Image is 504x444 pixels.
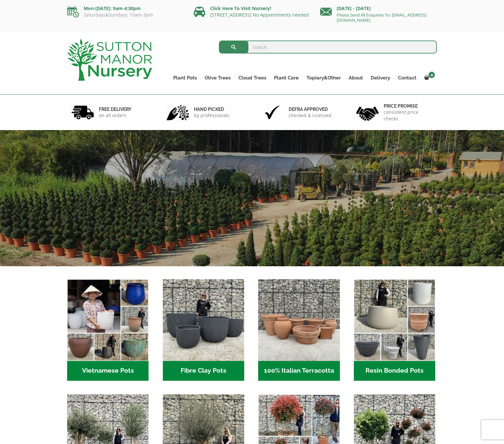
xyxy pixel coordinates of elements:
input: Search... [219,41,437,54]
a: About [345,73,367,82]
a: Contact [394,73,420,82]
img: Home - 67232D1B A461 444F B0F6 BDEDC2C7E10B 1 105 c [354,279,435,361]
a: Cloud Trees [234,73,270,82]
p: [DATE] - [DATE] [320,5,437,12]
a: Olive Trees [201,73,234,82]
a: Click Here To Visit Nursery! [210,5,271,11]
a: Plant Pots [169,73,201,82]
h1: FREE UK DELIVERY UK’S LEADING SUPPLIERS OF TREES & POTS [10,230,479,270]
img: logo [67,39,152,81]
img: Home - 6E921A5B 9E2F 4B13 AB99 4EF601C89C59 1 105 c [67,279,149,361]
img: Home - 8194B7A3 2818 4562 B9DD 4EBD5DC21C71 1 105 c 1 [163,279,244,361]
h6: hand picked [194,106,230,112]
img: 3.jpg [261,104,284,121]
a: Delivery [367,73,394,82]
img: 1.jpg [71,104,94,121]
h6: Price promise [384,103,433,109]
a: Visit product category Vietnamese Pots [67,279,149,381]
p: consistent price checks [384,109,433,122]
a: Plant Care [270,73,303,82]
span: 0 [428,72,435,78]
p: Mon-[DATE]: 9am-4:30pm [67,5,184,12]
a: [STREET_ADDRESS] No Appointments needed [210,12,309,18]
h2: 100% Italian Terracotta [258,361,340,381]
p: by professionals [194,112,230,119]
img: 2.jpg [166,104,189,121]
a: 0 [420,73,437,82]
a: Visit product category 100% Italian Terracotta [258,279,340,381]
p: Saturdays&Sundays: 10am-3pm [67,12,184,18]
a: Please Send All Enquiries To: [EMAIL_ADDRESS][DOMAIN_NAME] [337,12,426,23]
img: Home - 1B137C32 8D99 4B1A AA2F 25D5E514E47D 1 105 c [258,279,340,361]
a: Topiary&Other [303,73,345,82]
a: Visit product category Resin Bonded Pots [354,279,435,381]
h6: FREE DELIVERY [99,106,131,112]
a: Visit product category Fibre Clay Pots [163,279,244,381]
h2: Resin Bonded Pots [354,361,435,381]
h6: Defra approved [289,106,331,112]
h2: Fibre Clay Pots [163,361,244,381]
h2: Vietnamese Pots [67,361,149,381]
p: checked & Licensed [289,112,331,119]
p: on all orders [99,112,131,119]
img: 4.jpg [356,102,379,122]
